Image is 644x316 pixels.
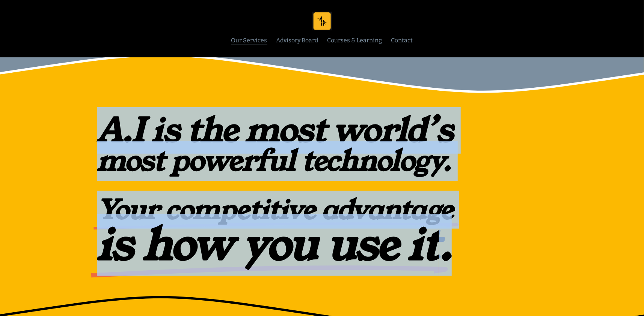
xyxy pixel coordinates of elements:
[327,36,382,46] a: Courses & Learning
[312,12,332,30] img: The AI Board
[97,191,453,229] em: Your competitive advantage
[391,36,413,46] a: Contact
[231,36,267,46] a: Our Services
[97,107,453,154] em: A.I is the most world’s
[276,36,318,46] a: Advisory Board
[97,214,439,276] em: is how you use it
[439,214,452,276] em: .
[97,141,451,181] em: most powerful technology.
